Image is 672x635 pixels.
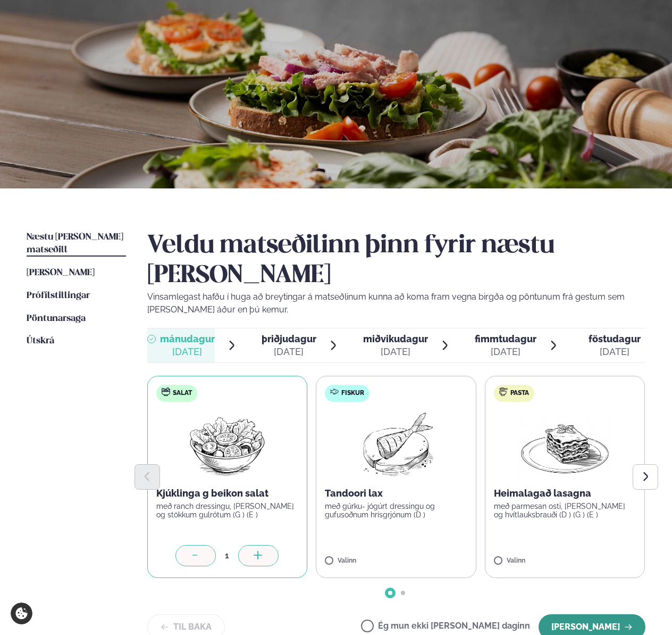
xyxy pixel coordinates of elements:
[27,231,126,257] a: Næstu [PERSON_NAME] matseðill
[27,233,123,254] span: Næstu [PERSON_NAME] matseðill
[589,333,641,344] span: föstudagur
[156,487,299,500] p: Kjúklinga g beikon salat
[341,389,364,398] span: Fiskur
[160,345,215,358] div: [DATE]
[499,387,508,396] img: pasta.svg
[156,502,299,519] p: með ranch dressingu, [PERSON_NAME] og stökkum gulrótum (G ) (E )
[330,387,339,396] img: fish.svg
[162,387,170,396] img: salad.svg
[363,333,428,344] span: miðvikudagur
[363,345,428,358] div: [DATE]
[475,345,536,358] div: [DATE]
[27,312,86,325] a: Pöntunarsaga
[27,314,86,323] span: Pöntunarsaga
[27,291,90,300] span: Prófílstillingar
[633,464,658,490] button: Next slide
[180,410,274,479] img: Salad.png
[388,591,392,595] span: Go to slide 1
[401,591,405,595] span: Go to slide 2
[589,345,641,358] div: [DATE]
[173,389,192,398] span: Salat
[11,603,32,624] a: Cookie settings
[27,290,90,302] a: Prófílstillingar
[147,231,646,291] h2: Veldu matseðilinn þinn fyrir næstu [PERSON_NAME]
[475,333,536,344] span: fimmtudagur
[494,487,636,500] p: Heimalagað lasagna
[518,410,612,479] img: Lasagna.png
[349,410,443,479] img: Fish.png
[262,345,316,358] div: [DATE]
[27,268,95,277] span: [PERSON_NAME]
[325,487,467,500] p: Tandoori lax
[27,335,54,348] a: Útskrá
[510,389,529,398] span: Pasta
[494,502,636,519] p: með parmesan osti, [PERSON_NAME] og hvítlauksbrauði (D ) (G ) (E )
[27,336,54,345] span: Útskrá
[216,549,238,562] div: 1
[147,291,646,316] p: Vinsamlegast hafðu í huga að breytingar á matseðlinum kunna að koma fram vegna birgða og pöntunum...
[135,464,160,490] button: Previous slide
[27,267,95,279] a: [PERSON_NAME]
[262,333,316,344] span: þriðjudagur
[325,502,467,519] p: með gúrku- jógúrt dressingu og gufusoðnum hrísgrjónum (D )
[160,333,215,344] span: mánudagur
